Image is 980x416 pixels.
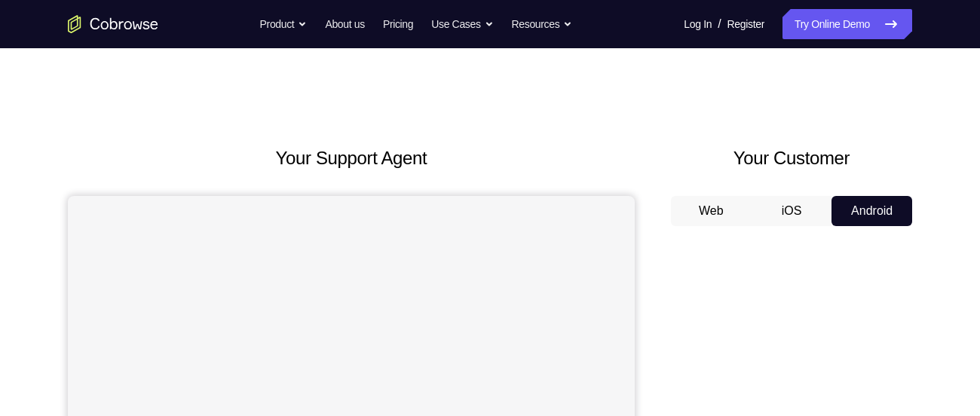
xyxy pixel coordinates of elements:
[68,145,635,172] h2: Your Support Agent
[671,196,752,226] button: Web
[718,15,721,33] span: /
[831,196,912,226] button: Android
[325,9,364,39] a: About us
[260,9,308,39] button: Product
[431,9,493,39] button: Use Cases
[383,9,413,39] a: Pricing
[782,9,912,39] a: Try Online Demo
[671,145,912,172] h2: Your Customer
[512,9,573,39] button: Resources
[68,15,158,33] a: Go to the home page
[752,196,832,226] button: iOS
[684,9,712,39] a: Log In
[727,9,764,39] a: Register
